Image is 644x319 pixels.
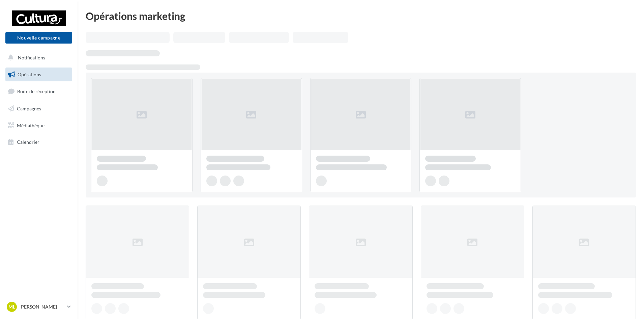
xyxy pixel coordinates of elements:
span: Boîte de réception [17,88,56,94]
span: Notifications [18,55,45,60]
a: Campagnes [4,102,74,116]
span: ML [8,303,15,310]
span: Opérations [18,72,41,77]
a: Boîte de réception [4,84,74,99]
button: Notifications [4,51,71,65]
button: Nouvelle campagne [5,32,72,44]
div: Opérations marketing [86,11,636,21]
p: [PERSON_NAME] [20,303,64,310]
a: Calendrier [4,135,74,149]
a: Opérations [4,68,74,82]
span: Calendrier [17,139,39,145]
span: Campagnes [17,106,41,111]
a: ML [PERSON_NAME] [5,300,72,313]
span: Médiathèque [17,122,45,128]
a: Médiathèque [4,118,74,133]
